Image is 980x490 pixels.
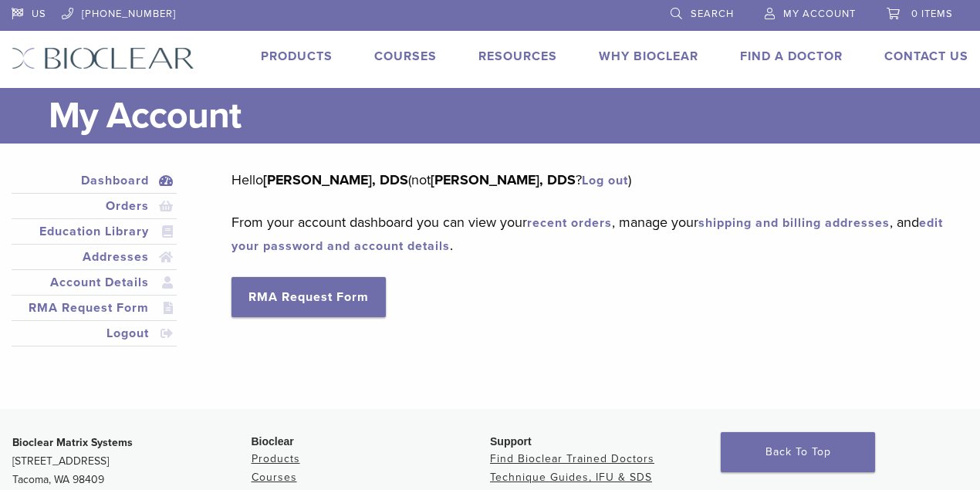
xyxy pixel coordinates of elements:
[15,299,174,317] a: RMA Request Form
[12,168,177,365] nav: Account pages
[263,171,408,188] strong: [PERSON_NAME], DDS
[15,248,174,266] a: Addresses
[231,168,945,191] p: Hello (not ? )
[15,222,174,241] a: Education Library
[698,215,890,231] a: shipping and billing addresses
[783,8,856,20] span: My Account
[252,471,297,484] a: Courses
[884,49,968,64] a: Contact Us
[15,197,174,215] a: Orders
[261,49,333,64] a: Products
[691,8,734,20] span: Search
[582,173,628,188] a: Log out
[252,435,294,448] span: Bioclear
[15,171,174,190] a: Dashboard
[374,49,437,64] a: Courses
[431,171,576,188] strong: [PERSON_NAME], DDS
[911,8,953,20] span: 0 items
[599,49,698,64] a: Why Bioclear
[527,215,612,231] a: recent orders
[12,47,194,69] img: Bioclear
[478,49,557,64] a: Resources
[15,273,174,292] a: Account Details
[231,277,386,317] a: RMA Request Form
[490,435,532,448] span: Support
[252,452,300,465] a: Products
[490,452,654,465] a: Find Bioclear Trained Doctors
[231,211,945,257] p: From your account dashboard you can view your , manage your , and .
[15,324,174,343] a: Logout
[490,471,652,484] a: Technique Guides, IFU & SDS
[740,49,843,64] a: Find A Doctor
[12,436,133,449] strong: Bioclear Matrix Systems
[49,88,968,144] h1: My Account
[721,432,875,472] a: Back To Top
